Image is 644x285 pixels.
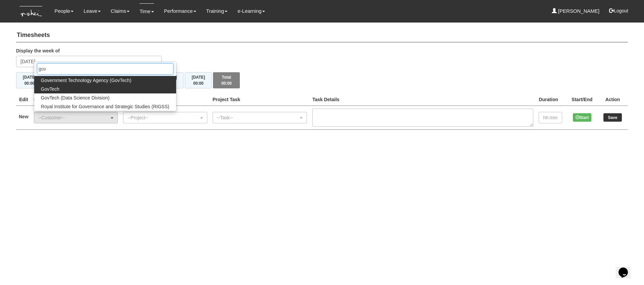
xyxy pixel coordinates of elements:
span: GovTech [41,86,59,92]
span: 00:00 [221,81,232,86]
button: Logout [604,3,633,19]
h4: Timesheets [16,29,628,42]
th: Action [597,93,628,106]
span: Government Technology Agency (GovTech) [41,77,131,84]
label: Display the week of [16,47,60,54]
input: Save [603,113,622,122]
button: --Customer-- [34,112,118,123]
div: --Task-- [217,114,299,121]
a: Leave [84,3,101,19]
a: e-Learning [237,3,265,19]
th: Task Details [310,93,536,106]
span: GovTech (Data Science Division) [41,94,110,101]
label: New [19,113,29,120]
a: Claims [111,3,129,19]
a: [PERSON_NAME] [552,3,600,19]
div: --Project-- [127,114,199,121]
div: --Customer-- [38,114,109,121]
button: --Task-- [213,112,307,123]
th: Duration [536,93,567,106]
span: 00:00 [193,81,204,86]
iframe: chat widget [616,258,637,278]
th: Start/End [567,93,597,106]
a: Training [206,3,228,19]
input: hh:mm [539,112,562,123]
th: Edit [16,93,31,106]
th: Client [31,93,120,106]
input: Search [37,63,173,75]
a: Performance [164,3,196,19]
button: Total00:00 [213,72,240,88]
button: [DATE]00:00 [16,72,43,88]
button: [DATE]00:00 [185,72,212,88]
a: People [54,3,73,19]
div: Timesheet Week Summary [16,72,628,88]
button: --Project-- [123,112,207,123]
button: Start [573,113,591,122]
span: Royal Institute for Governance and Strategic Studies (RIGSS) [41,103,169,110]
span: 00:00 [24,81,35,86]
a: Time [140,3,154,19]
th: Project Task [210,93,310,106]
